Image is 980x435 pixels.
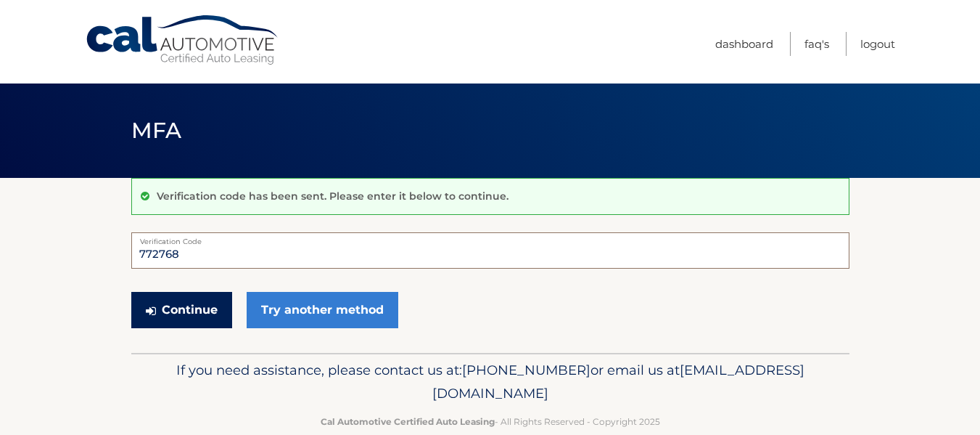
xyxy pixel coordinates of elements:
[157,190,508,203] p: Verification code has been sent. Please enter it below to continue.
[715,32,773,56] a: Dashboard
[131,117,182,144] span: MFA
[247,292,398,328] a: Try another method
[131,292,232,328] button: Continue
[141,359,840,405] p: If you need assistance, please contact us at: or email us at
[131,232,849,269] input: Verification Code
[432,362,804,402] span: [EMAIL_ADDRESS][DOMAIN_NAME]
[860,32,895,56] a: Logout
[141,414,840,429] p: - All Rights Reserved - Copyright 2025
[804,32,829,56] a: FAQ's
[462,362,590,378] span: [PHONE_NUMBER]
[131,232,849,244] label: Verification Code
[321,416,495,427] strong: Cal Automotive Certified Auto Leasing
[85,15,281,66] a: Cal Automotive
